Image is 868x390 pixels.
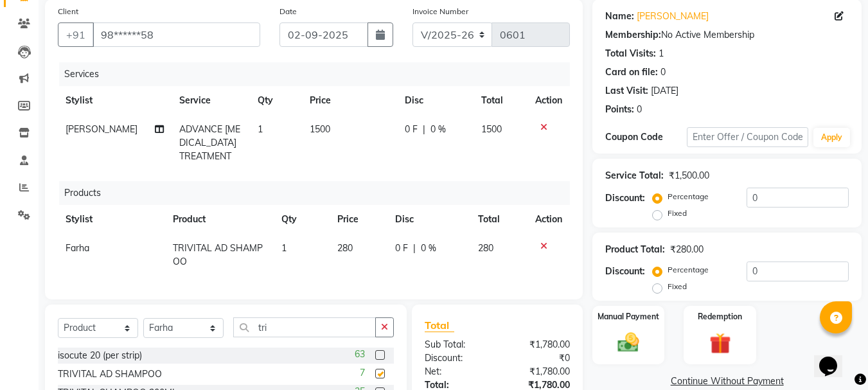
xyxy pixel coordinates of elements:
[173,242,263,267] span: TRIVITAL AD SHAMPOO
[58,368,162,381] div: TRIVITAL AD SHAMPOO
[179,123,240,162] span: ADVANCE [MEDICAL_DATA] TREATMENT
[387,205,470,234] th: Disc
[814,339,855,377] iframe: chat widget
[497,338,580,351] div: ₹1,780.00
[172,86,250,115] th: Service
[669,169,709,182] div: ₹1,500.00
[250,86,302,115] th: Qty
[670,243,704,256] div: ₹280.00
[337,242,353,254] span: 280
[637,10,709,23] a: [PERSON_NAME]
[605,103,634,116] div: Points:
[605,28,661,42] div: Membership:
[605,191,645,205] div: Discount:
[595,375,859,388] a: Continue Without Payment
[233,317,376,337] input: Search or Scan
[605,10,634,23] div: Name:
[611,330,646,355] img: _cash.svg
[698,311,742,323] label: Redemption
[421,242,436,255] span: 0 %
[687,127,808,147] input: Enter Offer / Coupon Code
[93,22,260,47] input: Search by Name/Mobile/Email/Code
[281,242,287,254] span: 1
[355,348,365,361] span: 63
[58,349,142,362] div: isocute 20 (per strip)
[481,123,502,135] span: 1500
[605,84,648,98] div: Last Visit:
[660,66,666,79] div: 0
[397,86,474,115] th: Disc
[605,66,658,79] div: Card on file:
[258,123,263,135] span: 1
[58,205,165,234] th: Stylist
[310,123,330,135] span: 1500
[497,365,580,378] div: ₹1,780.00
[405,123,418,136] span: 0 F
[668,191,709,202] label: Percentage
[58,86,172,115] th: Stylist
[605,265,645,278] div: Discount:
[330,205,387,234] th: Price
[668,208,687,219] label: Fixed
[651,84,678,98] div: [DATE]
[59,181,580,205] div: Products
[703,330,738,357] img: _gift.svg
[412,6,468,17] label: Invoice Number
[413,242,416,255] span: |
[527,205,570,234] th: Action
[605,130,686,144] div: Coupon Code
[423,123,425,136] span: |
[474,86,528,115] th: Total
[59,62,580,86] div: Services
[430,123,446,136] span: 0 %
[813,128,850,147] button: Apply
[605,28,849,42] div: No Active Membership
[605,47,656,60] div: Total Visits:
[425,319,454,332] span: Total
[415,351,497,365] div: Discount:
[58,6,78,17] label: Client
[598,311,659,323] label: Manual Payment
[58,22,94,47] button: +91
[659,47,664,60] div: 1
[415,338,497,351] div: Sub Total:
[605,169,664,182] div: Service Total:
[360,366,365,380] span: 7
[165,205,274,234] th: Product
[395,242,408,255] span: 0 F
[478,242,493,254] span: 280
[470,205,528,234] th: Total
[279,6,297,17] label: Date
[527,86,570,115] th: Action
[637,103,642,116] div: 0
[66,242,89,254] span: Farha
[497,351,580,365] div: ₹0
[302,86,397,115] th: Price
[66,123,137,135] span: [PERSON_NAME]
[668,264,709,276] label: Percentage
[274,205,330,234] th: Qty
[415,365,497,378] div: Net:
[605,243,665,256] div: Product Total:
[668,281,687,292] label: Fixed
